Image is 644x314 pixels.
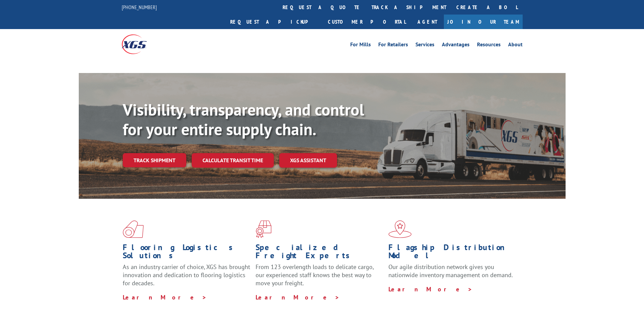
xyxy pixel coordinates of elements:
[378,42,408,49] a: For Retailers
[123,220,144,238] img: xgs-icon-total-supply-chain-intelligence-red
[256,263,383,293] p: From 123 overlength loads to delicate cargo, our experienced staff knows the best way to move you...
[256,220,271,238] img: xgs-icon-focused-on-flooring-red
[388,285,473,293] a: Learn More >
[415,42,434,49] a: Services
[256,243,383,263] h1: Specialized Freight Experts
[123,99,364,140] b: Visibility, transparency, and control for your entire supply chain.
[225,15,323,29] a: Request a pickup
[279,153,337,168] a: XGS ASSISTANT
[388,243,516,263] h1: Flagship Distribution Model
[192,153,274,168] a: Calculate transit time
[442,42,470,49] a: Advantages
[388,220,412,238] img: xgs-icon-flagship-distribution-model-red
[323,15,411,29] a: Customer Portal
[123,293,207,301] a: Learn More >
[350,42,371,49] a: For Mills
[508,42,523,49] a: About
[388,263,513,279] span: Our agile distribution network gives you nationwide inventory management on demand.
[444,15,523,29] a: Join Our Team
[411,15,444,29] a: Agent
[122,4,157,10] a: [PHONE_NUMBER]
[256,293,340,301] a: Learn More >
[123,263,250,287] span: As an industry carrier of choice, XGS has brought innovation and dedication to flooring logistics...
[123,153,186,167] a: Track shipment
[123,243,251,263] h1: Flooring Logistics Solutions
[477,42,501,49] a: Resources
